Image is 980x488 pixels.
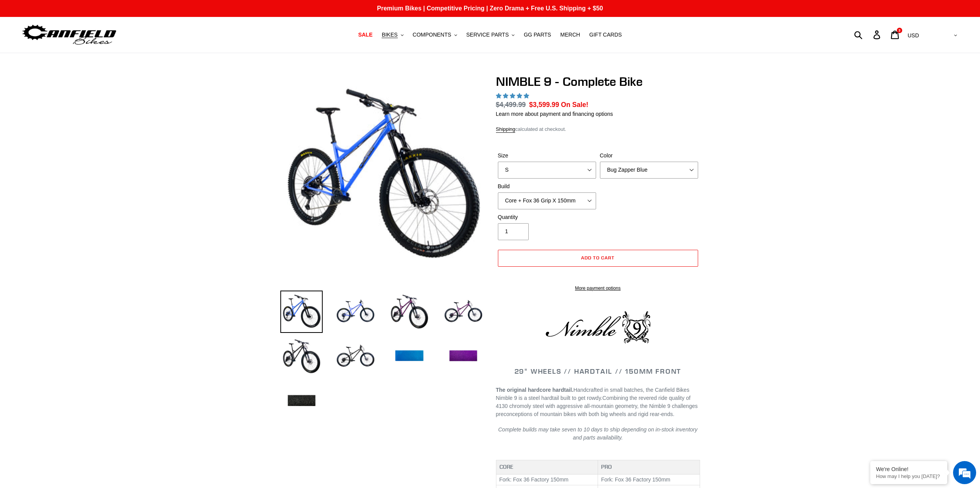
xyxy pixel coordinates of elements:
th: PRO [598,460,700,475]
span: MERCH [560,32,580,38]
s: $4,499.99 [496,101,526,109]
span: SALE [358,32,372,38]
img: Load image into Gallery viewer, NIMBLE 9 - Complete Bike [442,335,484,378]
img: Canfield Bikes [21,23,117,47]
strong: The original hardcore hardtail. [496,387,573,393]
span: On Sale! [561,100,588,110]
button: SERVICE PARTS [462,30,518,40]
div: calculated at checkout. [496,125,700,133]
span: GG PARTS [524,32,551,38]
a: GG PARTS [520,30,555,40]
button: BIKES [378,30,407,40]
img: Load image into Gallery viewer, NIMBLE 9 - Complete Bike [280,380,323,422]
td: Fork: Fox 36 Factory 150mm [598,474,700,485]
img: Load image into Gallery viewer, NIMBLE 9 - Complete Bike [388,335,431,378]
h1: NIMBLE 9 - Complete Bike [496,74,700,89]
a: Learn more about payment and financing options [496,111,613,117]
label: Build [498,182,596,191]
span: 4.89 stars [496,93,531,99]
label: Quantity [498,213,596,221]
span: BIKES [382,32,397,38]
a: 3 [886,27,905,43]
img: Load image into Gallery viewer, NIMBLE 9 - Complete Bike [280,335,323,378]
a: MERCH [556,30,584,40]
p: How may I help you today? [876,473,941,479]
span: GIFT CARDS [589,32,622,38]
img: Load image into Gallery viewer, NIMBLE 9 - Complete Bike [442,291,484,333]
button: Add to cart [498,250,698,267]
button: COMPONENTS [409,30,461,40]
a: More payment options [498,285,698,292]
label: Color [600,152,698,160]
span: Add to cart [581,255,615,261]
div: We're Online! [876,466,941,472]
span: Combining the revered ride quality of 4130 chromoly steel with aggressive all-mountain geometry, ... [496,395,698,417]
a: Shipping [496,126,516,133]
a: SALE [354,30,376,40]
img: Load image into Gallery viewer, NIMBLE 9 - Complete Bike [334,335,377,378]
span: 29" WHEELS // HARDTAIL // 150MM FRONT [514,367,682,376]
span: SERVICE PARTS [466,32,509,38]
span: $3,599.99 [529,101,559,109]
span: Handcrafted in small batches, the Canfield Bikes Nimble 9 is a steel hardtail built to get rowdy. [496,387,690,401]
input: Search [858,26,878,43]
a: GIFT CARDS [585,30,626,40]
th: CORE [496,460,598,475]
em: Complete builds may take seven to 10 days to ship depending on in-stock inventory and parts avail... [498,426,698,441]
span: 3 [898,28,900,32]
td: Fork: Fox 36 Factory 150mm [496,474,598,485]
img: Load image into Gallery viewer, NIMBLE 9 - Complete Bike [388,291,431,333]
img: NIMBLE 9 - Complete Bike [282,76,483,277]
img: Load image into Gallery viewer, NIMBLE 9 - Complete Bike [334,291,377,333]
label: Size [498,152,596,160]
span: COMPONENTS [413,32,451,38]
img: Load image into Gallery viewer, NIMBLE 9 - Complete Bike [280,291,323,333]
